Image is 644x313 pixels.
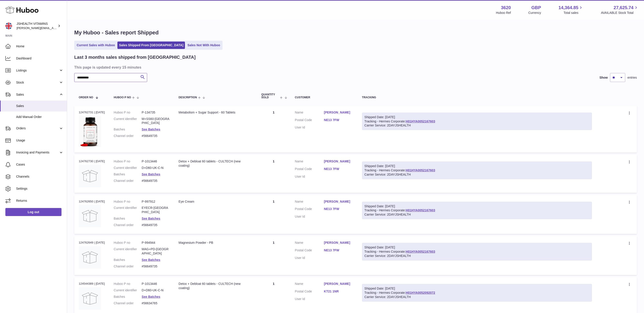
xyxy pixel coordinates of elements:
span: Cases [16,162,64,167]
span: Dashboard [16,56,64,61]
dt: Channel order [114,301,142,305]
dt: Name [295,159,324,165]
div: 124762650 | [DATE] [79,200,105,204]
span: AVAILABLE Stock Total [601,11,639,15]
div: Huboo Ref [496,11,511,15]
dt: Batches [114,127,142,132]
a: [PERSON_NAME] [324,241,353,245]
div: Carrier Service: 2DAYJSHEALTH [364,172,590,177]
span: Usage [16,138,64,143]
dd: EYECR-[GEOGRAPHIC_DATA] [142,206,170,214]
a: KT21 1NR [324,289,353,294]
dt: Postal Code [295,207,324,212]
a: H01HYA0052092072 [406,291,435,294]
div: Tracking - Hermes Corporate: [362,162,592,179]
div: Currency [528,11,541,15]
dt: Huboo P no [114,200,142,204]
div: Carrier Service: 2DAYJSHEALTH [364,295,590,299]
a: NE13 7FW [324,207,353,211]
td: 1 [257,155,290,193]
div: Tracking - Hermes Corporate: [362,202,592,219]
dt: Current identifier [114,166,142,170]
dt: User Id [295,214,324,219]
div: Tracking - Hermes Corporate: [362,284,592,302]
dt: Huboo P no [114,110,142,115]
dd: D+D60-UK-C-N [142,288,170,292]
span: Channels [16,174,64,179]
strong: GBP [531,5,541,11]
dd: D+D60-UK-C-N [142,166,170,170]
h2: Last 3 months sales shipped from [GEOGRAPHIC_DATA] [74,54,196,60]
div: 124544389 | [DATE] [79,282,105,286]
a: H01HYA0052167603 [406,120,435,123]
a: See Batches [142,295,160,298]
dt: Huboo P no [114,159,142,164]
div: JSHEALTH VITAMINS [17,22,57,30]
span: Total sales [563,11,583,15]
a: See Batches [142,258,160,262]
div: Magnesium Powder - PB [179,241,252,245]
span: Orders [16,126,59,130]
label: Show [600,76,608,80]
dt: Channel order [114,264,142,269]
div: 124762730 | [DATE] [79,159,105,163]
span: Sales [16,104,64,108]
dt: Batches [114,258,142,262]
div: Carrier Service: 2DAYJSHEALTH [364,254,590,258]
a: 27,625.74 AVAILABLE Stock Total [601,5,639,15]
span: entries [627,76,637,80]
img: francesca@jshealthvitamins.com [5,23,12,29]
dt: User Id [295,256,324,260]
a: [PERSON_NAME] [324,282,353,286]
div: Detox + Debloat 60 tablets - CULTECH (new coating) [179,282,252,290]
div: Shipped Date: [DATE] [364,245,590,250]
div: Customer [295,96,353,99]
a: NE13 7FW [324,167,353,171]
dt: Batches [114,172,142,176]
dt: User Id [295,125,324,130]
a: H01HYA0052167603 [406,250,435,253]
div: Shipped Date: [DATE] [364,115,590,119]
dd: #56634765 [142,301,170,305]
dt: Postal Code [295,167,324,172]
dd: #56649735 [142,179,170,183]
dt: Channel order [114,179,142,183]
dt: User Id [295,297,324,301]
div: Metabolism + Sugar Support - 60 Tablets [179,110,252,115]
span: Home [16,44,64,48]
a: NE13 7FW [324,248,353,252]
dd: #56649735 [142,134,170,138]
span: Huboo P no [114,96,131,99]
div: Eye Cream [179,200,252,204]
dt: Postal Code [295,289,324,295]
dt: Batches [114,295,142,299]
img: no-photo.jpg [79,165,101,187]
span: Sales [16,92,59,97]
span: 27,625.74 [614,5,633,11]
div: Shipped Date: [DATE] [364,286,590,291]
div: Tracking - Hermes Corporate: [362,243,592,260]
a: 14,364.85 Total sales [558,5,583,15]
span: 14,364.85 [558,5,578,11]
a: See Batches [142,172,160,176]
dt: Huboo P no [114,282,142,286]
td: 1 [257,236,290,275]
dd: P-997912 [142,200,170,204]
a: Sales Not With Huboo [186,42,222,49]
div: Shipped Date: [DATE] [364,204,590,208]
div: Shipped Date: [DATE] [364,164,590,168]
dt: Name [295,200,324,205]
dt: Current identifier [114,247,142,256]
dt: Name [295,282,324,287]
span: Stock [16,80,59,85]
a: See Batches [142,217,160,220]
dt: Postal Code [295,118,324,123]
span: [PERSON_NAME][EMAIL_ADDRESS][DOMAIN_NAME] [17,26,90,30]
a: [PERSON_NAME] [324,159,353,164]
img: no-photo.jpg [79,287,101,310]
dd: P-994944 [142,241,170,245]
td: 1 [257,106,290,153]
div: 124762649 | [DATE] [79,241,105,245]
div: Tracking [362,96,592,99]
a: Current Sales with Huboo [75,42,117,49]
